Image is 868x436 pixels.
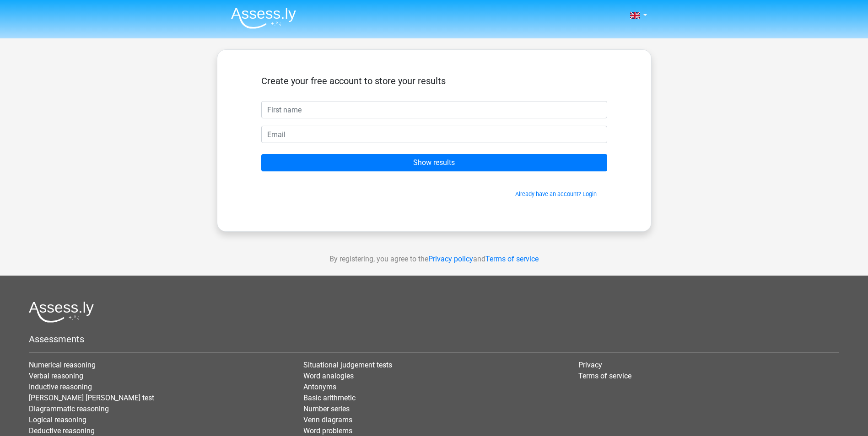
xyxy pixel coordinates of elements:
a: Verbal reasoning [29,372,83,380]
a: Logical reasoning [29,415,86,424]
h5: Assessments [29,334,839,345]
input: Show results [261,154,607,171]
a: [PERSON_NAME] [PERSON_NAME] test [29,393,154,402]
a: Deductive reasoning [29,426,95,435]
a: Privacy [578,361,602,369]
img: Assessly [231,7,296,29]
a: Word problems [303,426,352,435]
a: Situational judgement tests [303,361,392,369]
a: Word analogies [303,372,354,380]
a: Already have an account? Login [515,191,597,197]
a: Venn diagrams [303,415,352,424]
a: Terms of service [485,255,539,263]
h5: Create your free account to store your results [261,75,607,86]
a: Basic arithmetic [303,393,356,402]
a: Terms of service [578,372,631,380]
a: Diagrammatic reasoning [29,404,109,413]
a: Number series [303,404,350,413]
a: Privacy policy [428,255,473,263]
a: Numerical reasoning [29,361,96,369]
img: Assessly logo [29,301,94,323]
input: First name [261,101,607,118]
a: Inductive reasoning [29,383,92,391]
a: Antonyms [303,383,336,391]
input: Email [261,126,607,143]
